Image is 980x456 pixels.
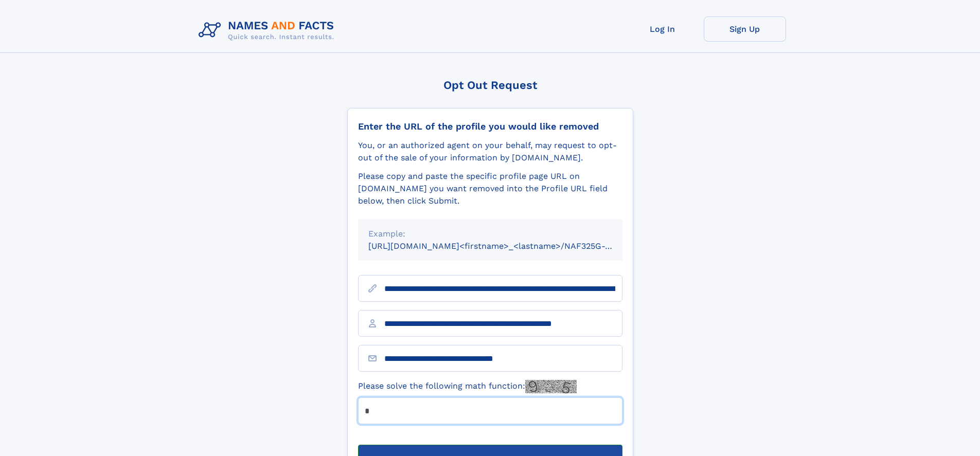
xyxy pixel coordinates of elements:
div: Enter the URL of the profile you would like removed [358,121,622,132]
small: [URL][DOMAIN_NAME]<firstname>_<lastname>/NAF325G-xxxxxxxx [368,241,642,251]
div: Please copy and paste the specific profile page URL on [DOMAIN_NAME] you want removed into the Pr... [358,170,622,207]
a: Sign Up [704,16,786,42]
img: Logo Names and Facts [194,16,343,44]
label: Please solve the following math function: [358,380,577,393]
div: Example: [368,228,612,240]
a: Log In [621,16,704,42]
div: You, or an authorized agent on your behalf, may request to opt-out of the sale of your informatio... [358,139,622,164]
div: Opt Out Request [347,79,633,92]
